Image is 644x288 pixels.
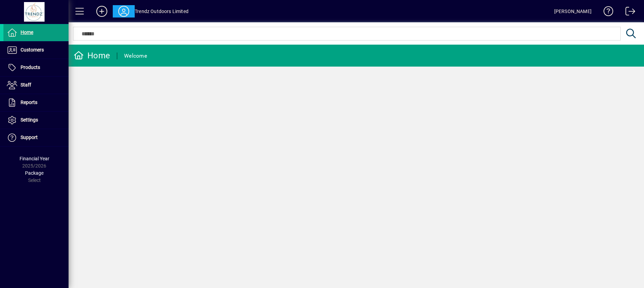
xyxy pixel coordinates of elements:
a: Support [3,129,69,146]
div: [PERSON_NAME] [554,6,592,17]
span: Customers [21,47,44,53]
a: Reports [3,94,69,111]
span: Staff [21,82,31,88]
button: Profile [113,5,135,18]
a: Products [3,59,69,76]
a: Staff [3,77,69,94]
div: Trendz Outdoors Limited [135,6,189,17]
a: Logout [620,1,635,24]
a: Settings [3,112,69,129]
span: Products [21,65,40,70]
span: Support [21,135,38,140]
button: Add [91,5,113,18]
span: Package [25,170,44,176]
a: Customers [3,42,69,59]
span: Home [21,30,33,35]
span: Settings [21,117,38,123]
div: Home [74,50,110,61]
span: Reports [21,100,37,105]
span: Financial Year [20,156,49,161]
a: Knowledge Base [598,1,613,24]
